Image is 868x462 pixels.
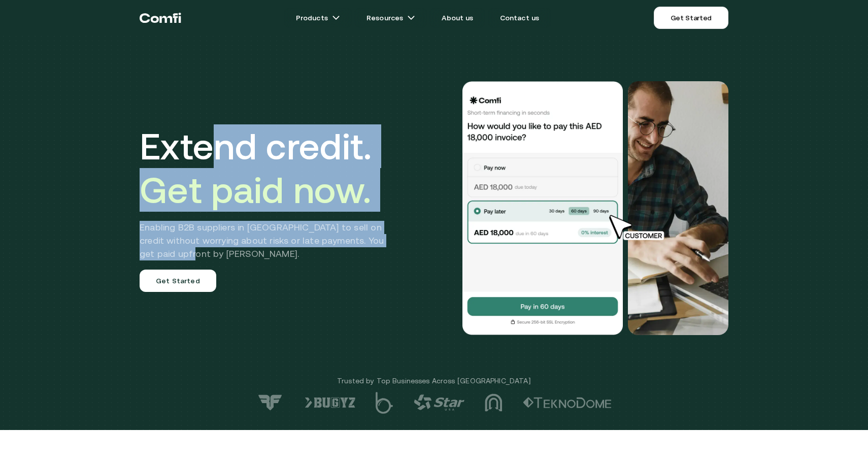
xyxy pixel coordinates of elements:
img: Would you like to pay this AED 18,000.00 invoice? [628,81,728,335]
img: arrow icons [332,14,340,22]
img: arrow icons [407,14,415,22]
img: logo-7 [256,394,284,411]
img: Would you like to pay this AED 18,000.00 invoice? [461,81,624,335]
img: logo-6 [305,397,355,408]
h1: Extend credit. [140,124,399,212]
a: Return to the top of the Comfi home page [140,3,181,33]
img: logo-5 [376,392,393,414]
a: Contact us [488,8,552,28]
a: Get Started [654,7,728,29]
img: cursor [602,213,676,242]
img: logo-4 [414,394,464,411]
a: Productsarrow icons [284,8,352,28]
a: Get Started [140,270,216,292]
span: Get paid now. [140,169,371,211]
img: logo-3 [485,393,503,412]
img: logo-2 [523,397,612,408]
h2: Enabling B2B suppliers in [GEOGRAPHIC_DATA] to sell on credit without worrying about risks or lat... [140,221,399,260]
a: Resourcesarrow icons [354,8,427,28]
a: About us [429,8,485,28]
